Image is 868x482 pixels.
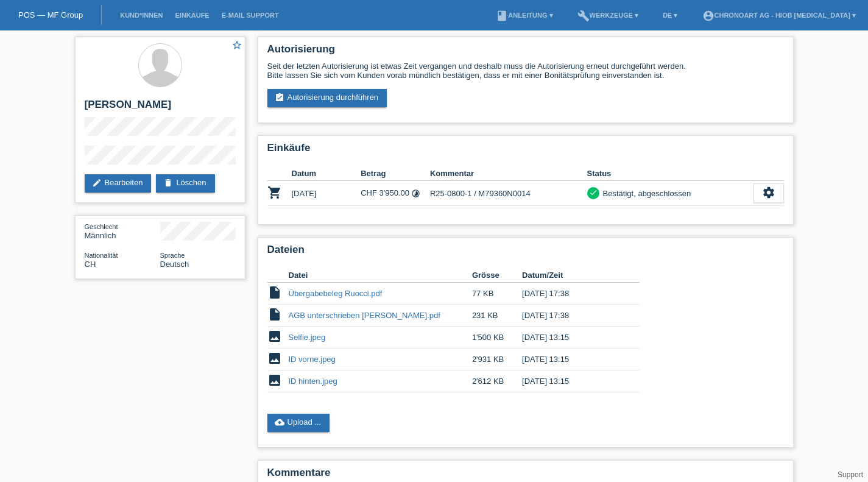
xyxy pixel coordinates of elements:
[267,329,282,344] i: image
[657,12,683,19] a: DE ▾
[267,244,784,262] h2: Dateien
[522,268,622,283] th: Datum/Zeit
[599,187,691,200] div: Bestätigt, abgeschlossen
[267,351,282,366] i: image
[267,373,282,388] i: image
[267,285,282,300] i: insert_drive_file
[838,470,863,479] a: Support
[577,10,590,22] i: build
[289,289,383,298] a: Übergabebeleg Ruocci.pdf
[85,252,118,259] span: Nationalität
[587,166,753,181] th: Status
[522,349,622,370] td: [DATE] 13:15
[589,188,598,197] i: check
[289,311,440,320] a: AGB unterschrieben [PERSON_NAME].pdf
[160,252,185,259] span: Sprache
[522,370,622,392] td: [DATE] 13:15
[522,283,622,305] td: [DATE] 17:38
[85,174,152,193] a: editBearbeiten
[114,12,169,19] a: Kund*innen
[702,10,715,22] i: account_circle
[292,166,361,181] th: Datum
[472,327,522,349] td: 1'500 KB
[18,10,83,19] a: POS — MF Group
[267,89,387,107] a: assignment_turned_inAutorisierung durchführen
[522,305,622,327] td: [DATE] 17:38
[267,43,784,62] h2: Autorisierung
[411,189,420,198] i: 24 Raten
[92,178,102,188] i: edit
[289,377,337,386] a: ID hinten.jpeg
[275,417,284,427] i: cloud_upload
[267,307,282,322] i: insert_drive_file
[361,166,430,181] th: Betrag
[231,40,242,52] a: star_border
[156,174,214,193] a: deleteLöschen
[267,414,330,432] a: cloud_uploadUpload ...
[289,268,472,283] th: Datei
[85,222,160,240] div: Männlich
[160,260,189,269] span: Deutsch
[85,260,96,269] span: Schweiz
[292,181,361,206] td: [DATE]
[275,93,284,102] i: assignment_turned_in
[472,349,522,370] td: 2'931 KB
[762,186,775,199] i: settings
[267,62,784,80] div: Seit der letzten Autorisierung ist etwas Zeit vergangen und deshalb muss die Autorisierung erneut...
[472,305,522,327] td: 231 KB
[472,370,522,392] td: 2'612 KB
[696,12,863,19] a: account_circleChronoart AG - Hiob [MEDICAL_DATA] ▾
[85,223,118,230] span: Geschlecht
[496,10,508,22] i: book
[361,181,430,206] td: CHF 3'950.00
[231,40,242,51] i: star_border
[472,268,522,283] th: Grösse
[522,327,622,349] td: [DATE] 13:15
[430,166,587,181] th: Kommentar
[267,142,784,160] h2: Einkäufe
[85,99,236,117] h2: [PERSON_NAME]
[163,178,173,188] i: delete
[430,181,587,206] td: R25-0800-1 / M79360N0014
[490,12,559,19] a: bookAnleitung ▾
[289,355,336,364] a: ID vorne.jpeg
[571,12,645,19] a: buildWerkzeuge ▾
[267,185,282,200] i: POSP00025936
[289,333,326,342] a: Selfie.jpeg
[169,12,215,19] a: Einkäufe
[472,283,522,305] td: 77 KB
[216,12,285,19] a: E-Mail Support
